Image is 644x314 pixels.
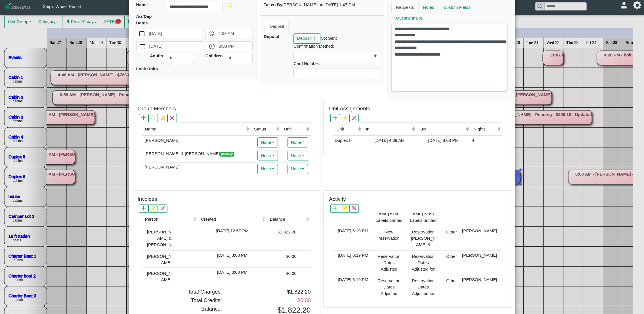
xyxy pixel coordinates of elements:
[342,115,347,120] svg: pencil square
[160,206,165,210] svg: x
[257,137,278,147] button: None
[158,205,167,213] button: x
[205,29,217,39] button: clock
[270,216,305,223] div: Balance
[205,53,223,58] b: Children
[352,206,356,210] svg: x
[336,126,356,132] div: Unit
[374,228,403,242] div: New reservation
[293,61,380,66] h6: Card Number:
[288,164,308,174] button: None
[230,297,311,304] h5: $0.00
[333,206,337,210] svg: plus
[209,31,214,36] svg: clock
[340,205,349,213] button: pencil square
[443,277,459,284] div: Other
[170,115,174,120] svg: x
[142,297,222,304] h5: Total Credits:
[143,137,249,144] div: [PERSON_NAME]
[264,34,279,39] b: Deposit
[349,114,359,122] button: x
[226,2,235,10] button: search
[148,29,203,39] label: [DATE]
[461,226,502,250] td: [PERSON_NAME]
[265,21,289,32] a: Deposit
[443,252,459,260] div: Other
[282,2,355,7] i: [PERSON_NAME] on [DATE] 1:47 PM
[352,115,356,120] svg: x
[151,115,155,120] svg: search
[288,151,308,161] button: None
[364,137,415,144] div: [DATE] 4:39 AM
[419,126,464,132] div: Out
[293,33,320,44] button: Depositplus
[148,41,203,51] label: [DATE]
[340,114,349,122] button: pencil square
[151,206,155,210] svg: pencil square
[143,151,249,157] div: [PERSON_NAME] & [PERSON_NAME]
[139,31,145,36] svg: calendar
[160,115,165,120] svg: pencil square
[230,289,311,295] h5: $1,822.20
[335,252,372,259] div: [DATE] 6:19 PM
[320,36,337,41] i: Not Sent
[139,205,148,213] button: plus
[136,14,152,25] b: Arr/Dep Dates
[408,252,437,273] div: Reservation Dates Adjusted for [PERSON_NAME] & [PERSON_NAME] The Arrival Date has changed to [DAT...
[217,29,253,39] label: 4:39 AM
[408,228,437,249] div: Reservation [PERSON_NAME] & [PERSON_NAME] created at [DATE] 12:57:27 PM for dates [DATE] 6:00:00 ...
[257,164,278,174] button: None
[342,206,347,210] svg: pencil square
[333,115,337,120] svg: plus
[268,252,297,260] div: $0.00
[143,164,249,170] div: [PERSON_NAME]
[141,206,146,210] svg: plus
[206,41,218,51] button: clock
[293,44,380,49] h6: Confirmation Method:
[201,216,261,223] div: Created
[312,35,317,41] svg: plus
[136,2,148,7] b: Name
[391,2,418,13] a: Requests
[284,126,305,132] div: Unit
[461,275,502,299] td: [PERSON_NAME]
[288,137,308,147] button: None
[335,277,372,283] div: [DATE] 6:19 PM
[148,205,158,213] button: pencil square
[199,228,265,234] div: [DATE] 12:57 PM
[333,136,363,145] td: Duplex 6
[391,13,427,24] a: Questionnaire
[136,29,148,39] button: calendar
[228,3,232,8] svg: search
[209,44,215,49] svg: clock
[145,216,192,223] div: Person
[218,41,252,51] label: 8:03 PM
[335,228,372,234] div: [DATE] 6:19 PM
[470,136,502,145] td: 4
[268,269,297,277] div: $0.00
[418,137,469,144] div: [DATE] 8:03 PM
[140,44,145,49] svg: calendar
[141,115,146,120] svg: plus
[138,196,157,203] h5: Invoices
[142,289,222,295] h5: Total Charges:
[330,114,340,122] button: plus
[443,228,459,235] div: Other
[136,66,158,71] b: Lock Units
[167,114,177,122] button: x
[150,53,163,58] b: Adults
[366,126,410,132] div: In
[148,114,158,122] button: search
[220,152,234,157] span: primary
[461,250,502,275] td: [PERSON_NAME]
[145,126,245,132] div: Name
[142,306,222,312] h5: Balance:
[374,203,403,225] div: [PERSON_NAME] 5160 Labels printed and saved
[137,41,148,51] button: calendar
[329,196,346,203] h5: Activity
[257,151,278,161] button: None
[138,106,176,112] h5: Group Members
[439,2,475,13] a: Custom Fields
[254,126,275,132] div: Status
[474,126,496,132] div: Nights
